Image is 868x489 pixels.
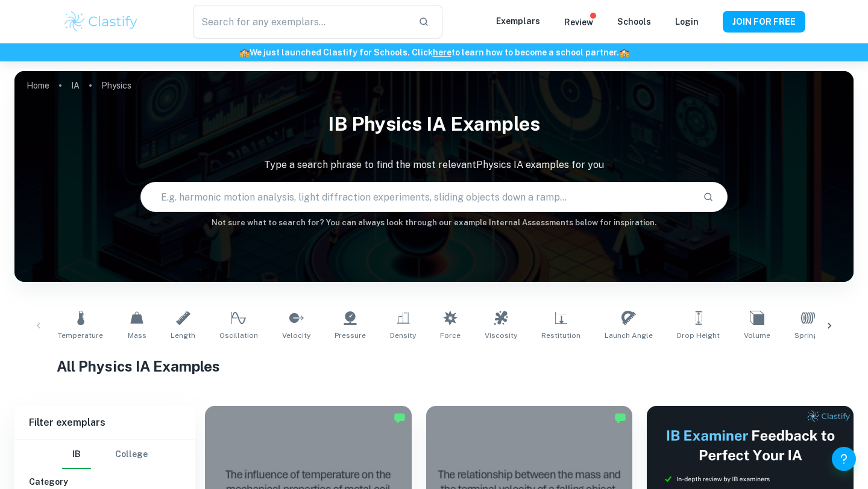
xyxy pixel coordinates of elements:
[675,17,699,26] a: Login
[27,77,49,94] a: Home
[744,330,770,341] span: Volume
[57,355,812,377] h1: All Physics IA Examples
[541,330,580,341] span: Restitution
[698,187,719,207] button: Search
[239,48,250,57] span: 🏫
[58,330,103,341] span: Temperature
[14,158,854,172] p: Type a search phrase to find the most relevant Physics IA examples for you
[29,475,181,488] h6: Category
[794,330,822,341] span: Springs
[62,440,148,469] div: Filter type choice
[101,79,131,92] p: Physics
[219,330,258,341] span: Oscillation
[71,77,80,94] a: IA
[63,10,139,34] img: Clastify logo
[723,11,805,33] button: JOIN FOR FREE
[617,17,651,26] a: Schools
[141,180,693,214] input: E.g. harmonic motion analysis, light diffraction experiments, sliding objects down a ramp...
[14,105,854,143] h1: IB Physics IA examples
[193,5,409,39] input: Search for any exemplars...
[115,440,148,469] button: College
[171,330,195,341] span: Length
[614,412,626,424] img: Marked
[496,14,540,28] p: Exemplars
[485,330,517,341] span: Viscosity
[282,330,310,341] span: Velocity
[390,330,416,341] span: Density
[564,16,593,29] p: Review
[2,46,866,59] h6: We just launched Clastify for Schools. Click to learn how to become a school partner.
[832,447,856,471] button: Help and Feedback
[14,406,195,440] h6: Filter exemplars
[433,48,451,57] a: here
[619,48,629,57] span: 🏫
[677,330,720,341] span: Drop Height
[440,330,461,341] span: Force
[128,330,146,341] span: Mass
[394,412,406,424] img: Marked
[14,217,854,229] h6: Not sure what to search for? You can always look through our example Internal Assessments below f...
[605,330,653,341] span: Launch Angle
[335,330,366,341] span: Pressure
[62,440,91,469] button: IB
